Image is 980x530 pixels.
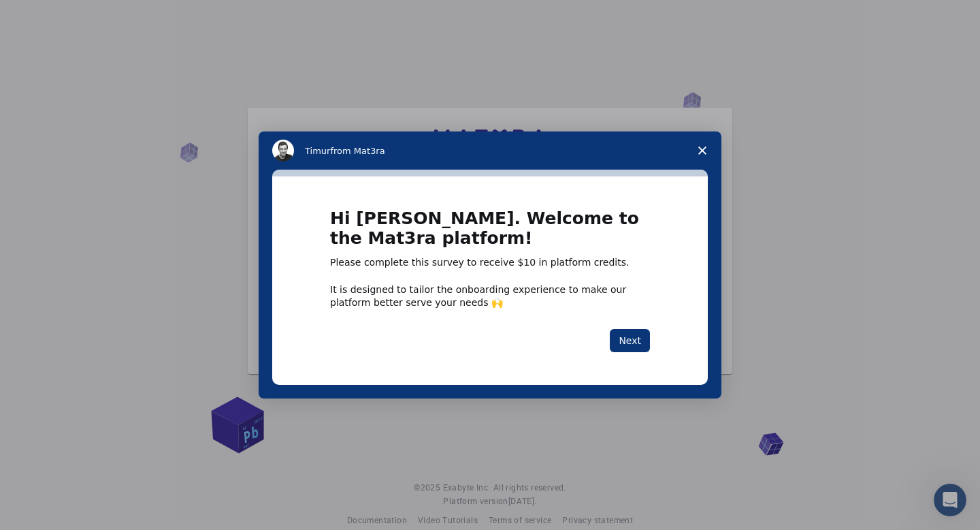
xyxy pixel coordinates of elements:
[330,256,650,270] div: Please complete this survey to receive $10 in platform credits.
[683,131,721,170] span: Close survey
[330,146,385,156] span: from Mat3ra
[330,209,650,256] h1: Hi [PERSON_NAME]. Welcome to the Mat3ra platform!
[272,140,294,161] img: Profile image for Timur
[29,10,78,22] span: Support
[305,146,330,156] span: Timur
[330,283,650,308] div: It is designed to tailor the onboarding experience to make our platform better serve your needs 🙌
[610,329,650,352] button: Next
